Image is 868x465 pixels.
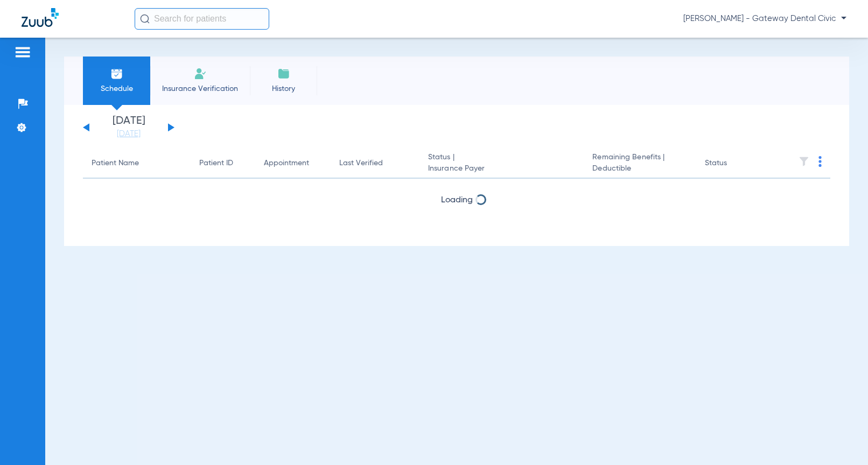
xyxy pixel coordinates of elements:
input: Search for patients [135,8,269,30]
div: Patient ID [199,158,247,169]
th: Status | [419,149,584,179]
img: hamburger-icon [14,46,31,59]
img: History [277,67,290,80]
img: Search Icon [140,14,150,24]
img: Zuub Logo [22,8,59,27]
img: filter.svg [799,156,809,167]
img: Manual Insurance Verification [194,67,207,80]
div: Appointment [264,158,322,169]
span: History [258,83,309,94]
th: Status [696,149,769,179]
div: Last Verified [339,158,411,169]
span: Deductible [592,163,687,174]
div: Last Verified [339,158,383,169]
div: Patient Name [92,158,139,169]
div: Appointment [264,158,309,169]
span: Insurance Verification [158,83,242,94]
span: [PERSON_NAME] - Gateway Dental Civic [683,13,846,24]
div: Patient Name [92,158,182,169]
img: group-dot-blue.svg [818,156,822,167]
span: Insurance Payer [428,163,575,174]
span: Loading [441,196,473,205]
span: Schedule [91,83,142,94]
li: [DATE] [96,116,161,139]
th: Remaining Benefits | [584,149,696,179]
img: Schedule [110,67,123,80]
div: Patient ID [199,158,233,169]
a: [DATE] [96,129,161,139]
